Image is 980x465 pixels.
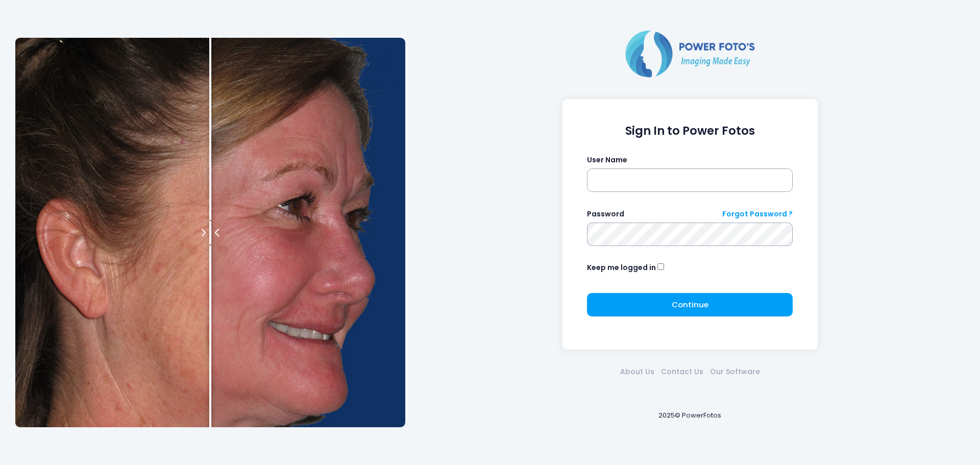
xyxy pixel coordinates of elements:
button: Continue [587,293,793,316]
label: User Name [587,155,627,165]
img: Logo [621,28,759,79]
a: Forgot Password ? [722,209,793,219]
h1: Sign In to Power Fotos [587,124,793,138]
a: Contact Us [657,366,706,377]
span: Continue [672,299,708,310]
label: Keep me logged in [587,262,656,273]
a: About Us [617,366,657,377]
div: 2025© PowerFotos [415,394,965,437]
a: Our Software [706,366,763,377]
label: Password [587,209,624,219]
